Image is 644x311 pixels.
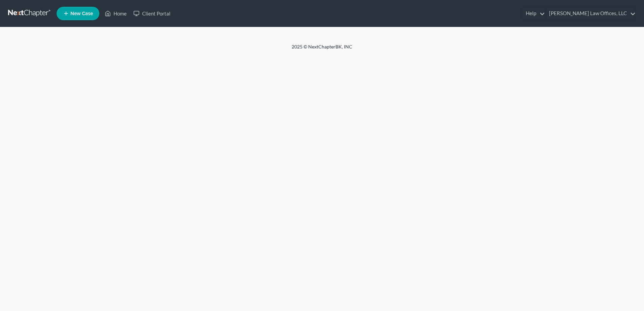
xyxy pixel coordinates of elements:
[522,7,545,20] a: Help
[546,7,636,20] a: [PERSON_NAME] Law Offices, LLC
[101,7,130,20] a: Home
[130,43,514,56] div: 2025 © NextChapterBK, INC
[57,7,99,20] new-legal-case-button: New Case
[130,7,174,20] a: Client Portal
